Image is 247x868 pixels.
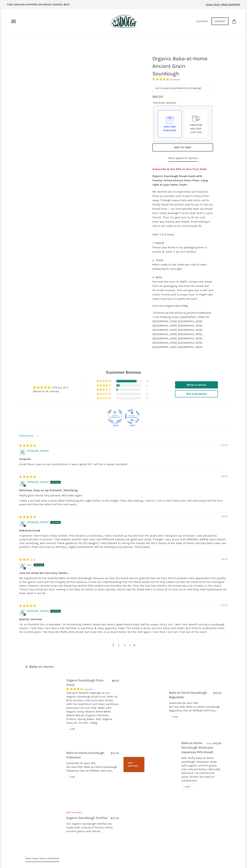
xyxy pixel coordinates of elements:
span: 4.75 stars [152,78,170,81]
div: Our organic sourdough tortillas are made with a blend of freshly milled ancient grains and natura... [66,822,119,835]
span: + ADD [68,728,75,731]
a: Bake-at-Home Sourdough Shokupan (Japanese Milk Bread) [149,751,177,779]
a: Bake-at-Home Sourdough Ciabattas [25,754,62,777]
a: Bake-at-Home Sourdough Baguettes [169,691,207,699]
div: + ADD [181,784,192,790]
em: *Currently we only deliver by ground to addresses in the following states: [GEOGRAPHIC_DATA], DE,... [152,311,211,349]
div: 13 [146,380,150,382]
div: 100.0 [129,424,135,427]
span: $12.00 [213,691,222,695]
p: Really great bread. Very pleased. Will order again. [19,494,228,497]
b: Delicious, Easy on my Stomach, Satisfying [19,488,228,492]
span: $12.00 [111,817,119,820]
span: $12.00 [111,752,119,755]
span: [PERSON_NAME] [27,449,49,452]
div: Add your favorite toppings on our organic sourdough pizza crust, bake for 8-10 minutes, and serve... [66,691,119,727]
span: $8.00 [112,679,119,682]
em: Each loaf weights about 500g. [152,304,188,307]
nav: Primary [11,19,16,24]
h1: Organic Bake-at-Home Ancient Grain Sourdough [150,53,216,79]
button: Add to Cart [152,143,213,151]
span: $10.00 [213,742,222,745]
a: 4.75 out of 5 [52,386,68,389]
span: [DATE] [221,604,228,607]
a: Judge.me Diamond Authentic Shop medal100.0 [108,410,122,424]
strong: Organic Sourdough Bread made with Freshly-milled Ancient Grain Flour, enjoy right at your home, f... [152,174,208,186]
div: Diamond Authentic Shop. 100% of published reviews are verified reviews [108,410,122,424]
b: Surprise [19,457,228,461]
span: Subscribe and save [190,123,202,130]
a: Page 2 [128,643,132,647]
span: [PERSON_NAME] [27,521,49,524]
span: 7 reviews [84,688,93,690]
a: More payment options [168,156,198,162]
a: Organic Sourdough Tortillas [66,816,107,820]
div: Diamond Transparent Shop. Published 100% of verified reviews received in total [125,410,139,424]
div: 100.0 [112,424,118,427]
p: We wanted you to experience our bread as fresh as possible even if you’re many miles away. Throug... [152,189,213,301]
span: + ADD [171,715,178,718]
b: Quality nutrition [19,617,228,621]
div: Subscribe & Save 10% We now offer Bake-at-Home Sourdough Baguettes (Set of 4)!Made with fres... [169,701,222,714]
span: + ADD [183,785,190,788]
a: Judge.me Diamond Transparent Shop medal100.0 [125,410,139,424]
div: 6% (1) reviews with 3 star rating [97,388,112,391]
span: 4.29 stars [66,687,84,691]
div: 1 [146,388,150,391]
p: I bake a full loaf once a week (after defrosting the night before in the fridge). Then after baki... [19,499,228,506]
a: Organic Bake-at-Home Ancient Grain Sourdough [18,51,138,124]
div: Not Available [66,811,119,816]
img: 123Dough Bakery [111,15,138,28]
div: Based on 16 reviews [33,390,68,393]
div: 81% (13) reviews with 5 star rating [97,380,112,382]
span: 3 star review [19,558,36,561]
p: In general I don’t leave many reviews. This bread is so delicious…I have cleaned up my diet over ... [19,534,228,549]
span: 16 reviews [170,78,180,81]
a: Bake-at-Home Sourdough Baguettes [128,687,165,723]
div: Average rating is 4.75 stars [33,385,68,390]
span: Subscribe & Get 50% on Your First Order [152,168,207,171]
select: Sort dropdown [19,432,39,439]
span: [PERSON_NAME] [27,609,49,613]
img: Judge.me Diamond Authentic Shop medal [108,410,122,424]
a: Page 4 [132,643,137,647]
a: Bake-at-Home Sourdough Shokupan (Japanese Milk Bread) [181,741,214,754]
div: Subscribe & Save 10% We now offer Bake-at-Home Sourdough Ciabattas (Set of 4)!Made with fres... [66,761,119,774]
a: Organic Sourdough Tortillas [25,799,62,847]
span: 5 star review [19,444,36,447]
a: 4. Bake-at-Home [25,665,54,669]
p: We registered for the monthly Bake-at-Home Sourdough because we love the bread and are grateful t... [19,576,228,595]
p: I'm so thankful this is available. I'm minimizing modern wheat and need a good french-style loaf ... [19,623,228,634]
b: Love the bread but not every month... [19,571,228,575]
div: + ADD [66,727,77,732]
h2: Customer Reviews [19,370,228,375]
div: + ADD [66,774,77,780]
span: + ADD [68,775,75,779]
span: From [207,742,212,745]
div: $60.00 [152,94,163,99]
span: 5 star review [19,475,36,478]
div: + ADD [169,714,180,720]
span: [DATE] [221,475,228,478]
a: Email Perk: FREE SHIPPING [201,2,245,9]
span: (Save 50%) [190,131,202,134]
span: 5 star review [19,604,36,607]
b: Awesome bread [19,529,228,532]
p: Great flavor, easy to use instructions. It was a great hit. I will be a repeat customer [19,462,228,466]
p: FREE GROUND SHIPPING ON BREAD ORDERS $65+ [7,3,70,7]
span: 5 star review [19,515,36,519]
legend: Purchase Options [153,101,176,105]
span: [DATE] [221,558,228,561]
a: Organic Sourdough Pizza Crust [66,678,103,687]
div: New Addition! [123,757,144,772]
a: Bake-at-Home Sourdough Ciabattas [66,751,104,759]
div: 13% (2) reviews with 4 star rating [97,384,112,387]
div: One-time Purchase [161,125,178,132]
div: 2 [146,384,150,387]
a: Page 2 [116,643,122,647]
a: FREE GROUND SHIPPING ON BREAD ORDERS $65+ [2,2,75,9]
span: Add to Cart [174,146,191,149]
a: Account [196,20,208,23]
span: [PERSON_NAME] [27,480,49,484]
span: Email Perk: FREE SHIPPING [206,3,240,6]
